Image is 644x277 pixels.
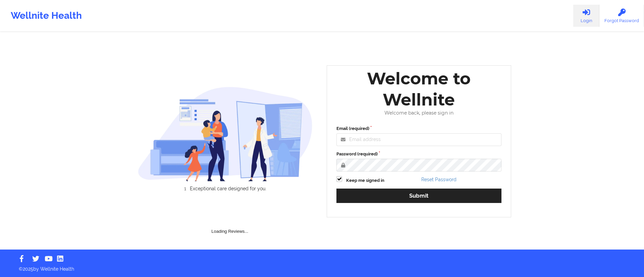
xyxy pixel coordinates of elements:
[332,68,506,110] div: Welcome to Wellnite
[336,125,501,132] label: Email (required)
[346,177,384,184] label: Keep me signed in
[138,203,322,235] div: Loading Reviews...
[599,5,644,27] a: Forgot Password
[336,151,501,157] label: Password (required)
[14,261,630,272] p: © 2025 by Wellnite Health
[336,133,501,146] input: Email address
[336,189,501,203] button: Submit
[421,177,457,182] a: Reset Password
[332,110,506,116] div: Welcome back, please sign in
[138,86,313,181] img: wellnite-auth-hero_200.c722682e.png
[573,5,599,27] a: Login
[144,186,313,191] li: Exceptional care designed for you.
